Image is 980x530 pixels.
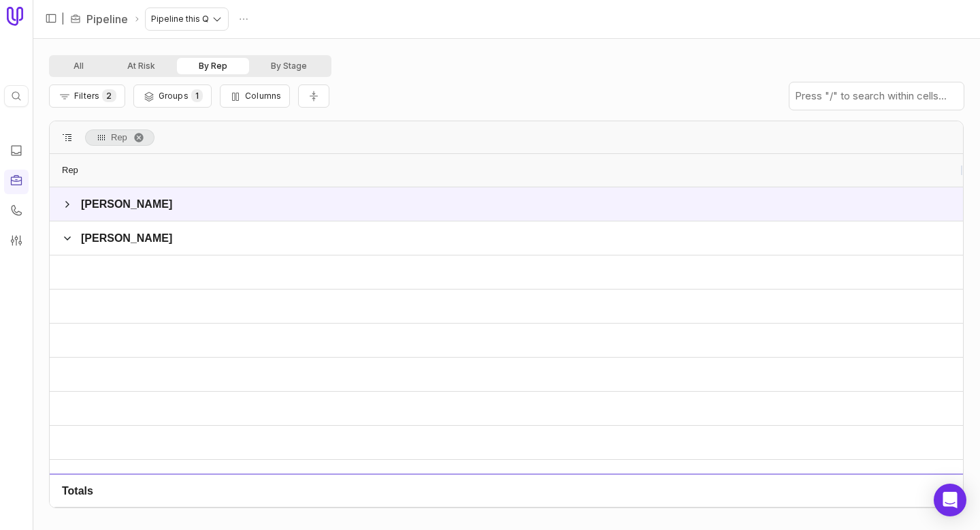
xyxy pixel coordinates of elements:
[220,84,290,108] button: Columns
[41,8,61,29] button: Expand sidebar
[86,11,128,27] a: Pipeline
[85,129,154,146] div: Row Groups
[133,84,212,108] button: Group Pipeline
[102,89,116,102] span: 2
[62,162,78,178] span: Rep
[111,129,127,146] span: Rep
[249,58,329,74] button: By Stage
[789,82,964,110] input: Press "/" to search within cells...
[191,89,203,102] span: 1
[233,9,254,29] button: Actions
[61,11,65,27] span: |
[81,198,172,210] span: [PERSON_NAME]
[177,58,249,74] button: By Rep
[74,91,99,101] span: Filters
[85,129,154,146] span: Rep. Press ENTER to sort. Press DELETE to remove
[49,84,125,108] button: Filter Pipeline
[245,91,281,101] span: Columns
[159,91,189,101] span: Groups
[934,484,966,516] div: Open Intercom Messenger
[52,58,105,74] button: All
[105,58,177,74] button: At Risk
[81,232,172,244] span: [PERSON_NAME]
[298,84,329,108] button: Collapse all rows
